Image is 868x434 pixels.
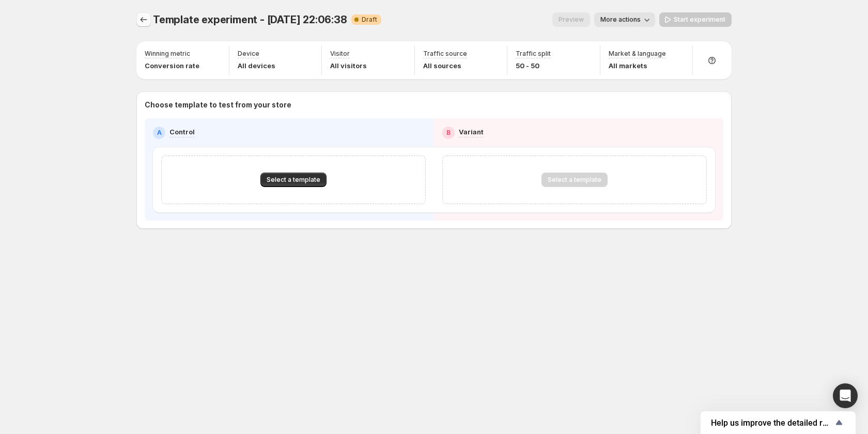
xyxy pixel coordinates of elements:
p: All markets [609,60,666,71]
p: All sources [423,60,467,71]
p: Variant [459,127,484,137]
p: Choose template to test from your store [145,100,723,110]
p: Control [169,127,195,137]
span: More actions [600,16,641,24]
p: 50 - 50 [516,60,551,71]
span: Help us improve the detailed report for A/B campaigns [711,418,833,428]
button: Select a template [260,173,327,187]
p: Conversion rate [145,60,199,71]
span: Select a template [267,176,320,184]
p: Winning metric [145,50,190,58]
p: All devices [238,60,275,71]
h2: B [446,129,451,137]
div: Open Intercom Messenger [833,383,858,408]
span: Template experiment - [DATE] 22:06:38 [153,13,347,26]
p: Traffic source [423,50,467,58]
button: Experiments [136,12,151,27]
button: More actions [594,12,655,27]
h2: A [157,129,162,137]
span: Draft [362,16,377,24]
p: All visitors [330,60,367,71]
button: Show survey - Help us improve the detailed report for A/B campaigns [711,416,845,429]
p: Visitor [330,50,350,58]
p: Traffic split [516,50,551,58]
p: Device [238,50,259,58]
p: Market & language [609,50,666,58]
